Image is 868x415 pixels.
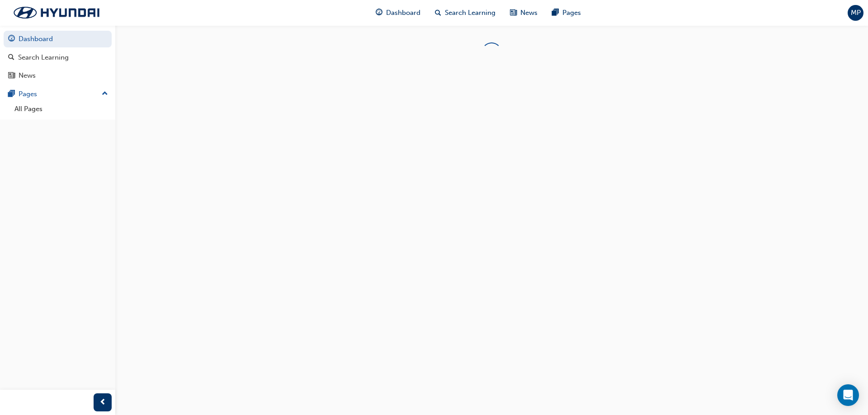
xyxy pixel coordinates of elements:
[376,7,382,19] span: guage-icon
[11,102,112,116] a: All Pages
[510,7,517,19] span: news-icon
[8,90,15,98] span: pages-icon
[18,52,69,63] div: Search Learning
[545,4,588,22] a: pages-iconPages
[4,29,112,86] button: DashboardSearch LearningNews
[552,7,559,19] span: pages-icon
[428,4,503,22] a: search-iconSearch Learning
[102,88,108,100] span: up-icon
[4,67,112,84] a: News
[503,4,545,22] a: news-iconNews
[368,4,428,22] a: guage-iconDashboard
[8,54,14,62] span: search-icon
[8,35,15,43] span: guage-icon
[435,7,441,19] span: search-icon
[851,8,861,18] span: MP
[4,86,112,103] button: Pages
[19,89,37,99] div: Pages
[8,72,15,80] span: news-icon
[848,5,863,21] button: MP
[445,8,495,18] span: Search Learning
[19,70,36,81] div: News
[4,49,112,66] a: Search Learning
[386,8,420,18] span: Dashboard
[562,8,581,18] span: Pages
[4,31,112,47] a: Dashboard
[5,3,108,22] img: Trak
[99,397,106,408] span: prev-icon
[520,8,538,18] span: News
[837,384,859,406] div: Open Intercom Messenger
